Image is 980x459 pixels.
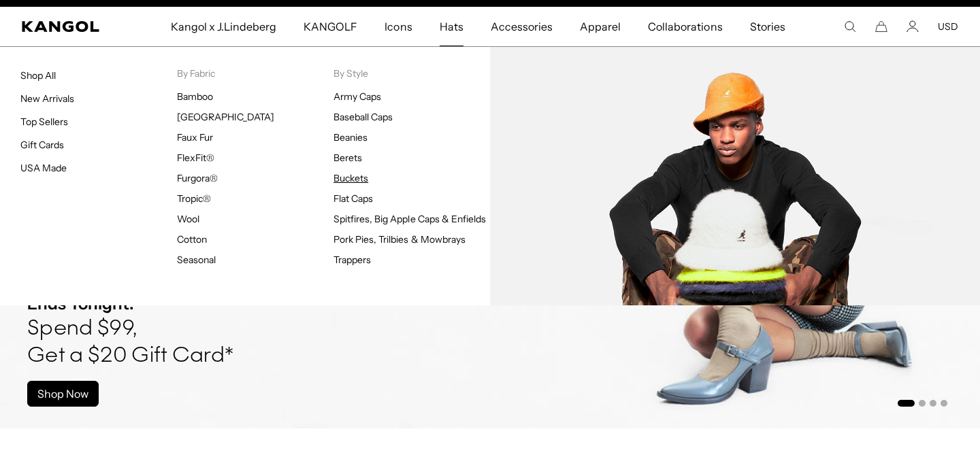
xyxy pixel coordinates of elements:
[177,172,218,184] a: Furgora®
[20,139,64,151] a: Gift Cards
[896,397,947,408] ul: Select a slide to show
[875,20,887,33] button: Cart
[157,7,291,46] a: Kangol x J.Lindeberg
[385,7,412,46] span: Icons
[648,7,722,46] span: Collaborations
[371,7,425,46] a: Icons
[333,192,373,205] a: Flat Caps
[477,7,566,46] a: Accessories
[177,67,333,80] p: By Fabric
[333,131,367,143] a: Beanies
[750,7,785,46] span: Stories
[27,316,233,343] h4: Spend $99,
[919,400,926,407] button: Go to slide 2
[490,47,980,305] img: Buckets_9f505c1e-bbb8-4f75-9191-5f330bdb7919.jpg
[177,192,211,205] a: Tropic®
[177,111,274,123] a: [GEOGRAPHIC_DATA]
[22,21,112,32] a: Kangol
[898,400,915,407] button: Go to slide 1
[426,7,477,46] a: Hats
[20,69,56,82] a: Shop All
[333,213,486,225] a: Spitfires, Big Apple Caps & Enfields
[177,152,214,164] a: FlexFit®
[27,343,233,370] h4: Get a $20 Gift Card*
[333,233,465,245] a: Pork Pies, Trilbies & Mowbrays
[177,131,213,143] a: Faux Fur
[844,20,856,33] summary: Search here
[27,381,99,407] a: Shop Now
[938,20,958,33] button: USD
[580,7,621,46] span: Apparel
[491,7,553,46] span: Accessories
[634,7,736,46] a: Collaborations
[333,152,362,164] a: Berets
[333,172,368,184] a: Buckets
[20,116,68,128] a: Top Sellers
[171,7,277,46] span: Kangol x J.Lindeberg
[177,254,216,266] a: Seasonal
[177,213,199,225] a: Wool
[177,90,213,103] a: Bamboo
[20,162,67,174] a: USA Made
[333,111,393,123] a: Baseball Caps
[906,20,919,33] a: Account
[333,90,381,103] a: Army Caps
[736,7,799,46] a: Stories
[290,7,371,46] a: KANGOLF
[930,400,936,407] button: Go to slide 3
[333,67,490,80] p: By Style
[177,233,207,245] a: Cotton
[333,254,371,266] a: Trappers
[566,7,634,46] a: Apparel
[941,400,947,407] button: Go to slide 4
[440,7,463,46] span: Hats
[20,92,74,105] a: New Arrivals
[304,7,357,46] span: KANGOLF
